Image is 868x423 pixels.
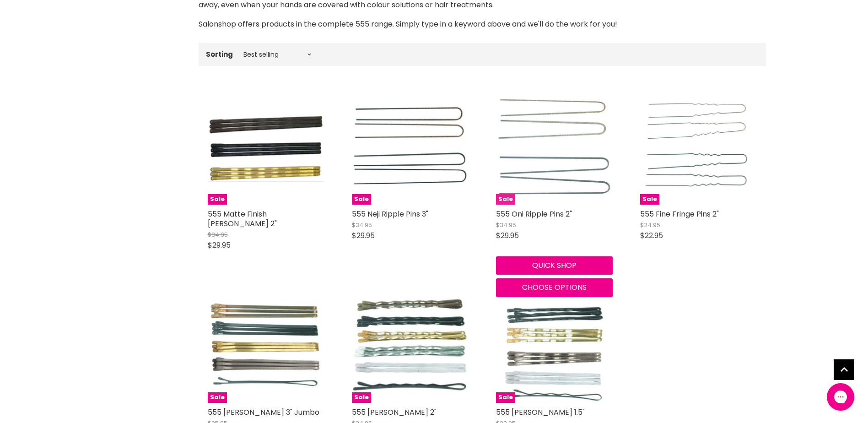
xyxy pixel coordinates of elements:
[208,392,227,403] span: Sale
[496,88,613,205] a: 555 Oni Ripple Pins 2Sale
[496,278,613,297] button: Choose options
[208,286,324,403] a: 555 Bobby Pins 3Sale
[496,95,613,197] img: 555 Oni Ripple Pins 2
[206,50,233,58] label: Sorting
[208,194,227,205] span: Sale
[352,88,469,205] a: 555 Neji Ripple Pins 3Sale
[640,194,659,205] span: Sale
[208,209,277,229] a: 555 Matte Finish [PERSON_NAME] 2"
[352,105,469,187] img: 555 Neji Ripple Pins 3
[352,209,428,219] a: 555 Neji Ripple Pins 3"
[496,194,515,205] span: Sale
[208,299,324,390] img: 555 Bobby Pins 3
[640,88,757,205] a: 555 Fine Fringe Pins 2Sale
[208,240,231,250] span: $29.95
[504,286,604,403] img: 555 Bobby Pins 1.5
[208,407,319,418] a: 555 [PERSON_NAME] 3" Jumbo
[352,407,437,418] a: 555 [PERSON_NAME] 2"
[208,230,228,239] span: $34.95
[822,380,859,414] iframe: Gorgias live chat messenger
[496,256,613,275] button: Quick shop
[496,286,613,403] a: 555 Bobby Pins 1.5Sale
[352,297,469,392] img: 555 Bobby Pins 2
[352,392,371,403] span: Sale
[522,282,587,293] span: Choose options
[496,407,585,418] a: 555 [PERSON_NAME] 1.5"
[640,98,757,195] img: 555 Fine Fringe Pins 2
[208,110,324,181] img: 555 Matte Finish Bobby Pins 2
[199,18,766,30] p: Salonshop offers products in the complete 555 range. Simply type in a keyword above and we'll do ...
[640,209,719,219] a: 555 Fine Fringe Pins 2"
[640,230,663,241] span: $22.95
[496,221,516,229] span: $34.95
[496,392,515,403] span: Sale
[496,230,519,241] span: $29.95
[352,230,375,241] span: $29.95
[352,221,372,229] span: $34.95
[208,88,324,205] a: 555 Matte Finish Bobby Pins 2Sale
[352,194,371,205] span: Sale
[352,286,469,403] a: 555 Bobby Pins 2Sale
[496,209,572,219] a: 555 Oni Ripple Pins 2"
[640,221,660,229] span: $24.95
